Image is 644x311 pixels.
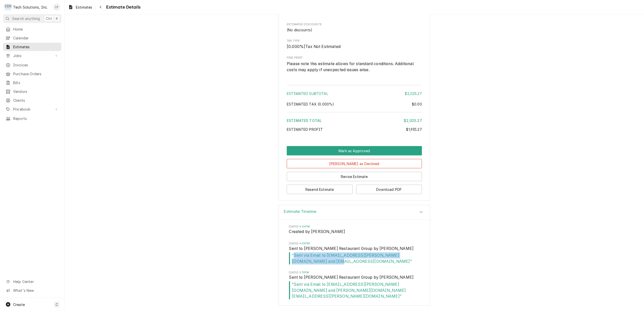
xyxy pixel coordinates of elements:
span: Ctrl [46,16,52,21]
div: LP [53,4,60,11]
a: Purchase Orders [3,70,61,78]
span: Timestamp [289,225,420,229]
a: Invoices [3,61,61,69]
div: Estimated Discounts List [287,27,422,33]
div: Button Group [287,146,422,194]
div: Estimated Profit [287,127,422,132]
span: Pricebook [13,107,51,112]
div: Fine Print [287,56,422,73]
div: Estimated Discounts [287,22,422,33]
li: Event [289,242,420,271]
span: K [56,16,58,21]
span: Timestamp [289,242,420,246]
div: Amount Summary [287,83,422,136]
div: Button Group Row [287,146,422,155]
span: Estimated Tax ( 0.000% ) [287,102,334,106]
span: Event Message [289,281,420,299]
a: Home [3,25,61,33]
a: Go to What's New [3,286,61,295]
span: Please note this estimate allows for standard conditions. Additional costs may apply if unexpecte... [287,61,415,72]
span: C [56,302,58,307]
button: Resend Estimate [287,185,353,194]
a: Bills [3,79,61,87]
div: $2,025.27 [404,118,422,123]
button: Mark as Approved [287,146,422,155]
span: Purchase Orders [13,71,59,76]
span: What's New [13,288,58,293]
div: Button Group Row [287,168,422,181]
span: Tax Type [287,39,422,43]
button: Search anythingCtrlK [3,14,61,23]
button: Revise Estimate [287,172,422,181]
div: Tax Type [287,39,422,50]
span: Help Center [13,279,58,284]
span: Home [13,27,59,32]
a: Estimates [3,43,61,51]
span: Jobs [13,53,51,58]
button: Accordion Details Expand Trigger [279,205,430,220]
a: Go to Pricebook [3,105,61,113]
button: Download PDF [356,185,422,194]
div: Estimated Total [287,118,422,123]
a: Go to Jobs [3,51,61,60]
div: Tech Solutions, Inc.'s Avatar [5,4,12,11]
span: Event Message [289,252,420,264]
span: Estimate Details [105,4,140,11]
h3: Estimate Timeline [284,209,317,214]
span: Event String [289,229,420,236]
span: Estimated Total [287,118,322,123]
li: Event [289,225,420,242]
span: Event String [289,274,420,281]
span: Vendors [13,89,59,94]
a: Clients [3,96,61,105]
button: Navigate back [97,3,105,11]
a: Go to Help Center [3,277,61,286]
span: Reports [13,116,59,121]
div: Estimate Timeline [279,205,430,306]
span: [ 0.000 %] Tax Not Estimated [287,44,341,49]
div: Accordion Body [279,220,430,305]
span: Invoices [13,62,59,68]
div: $1,935.27 [406,127,422,132]
div: $0.00 [412,101,422,107]
span: Fine Print [287,61,422,73]
span: Estimates [76,5,92,10]
div: $2,025.27 [405,91,422,96]
a: Reports [3,114,61,123]
div: Button Group Row [287,181,422,194]
span: Create [13,302,25,307]
span: Bills [13,80,59,85]
div: Lisa Paschal's Avatar [53,4,60,11]
span: Estimated Discounts [287,22,422,27]
span: Estimates [13,44,59,49]
a: Vendors [3,87,61,96]
div: Button Group Row [287,155,422,168]
div: Estimated Subtotal [287,91,422,96]
span: Estimated Subtotal [287,91,328,96]
em: 4:05PM [299,242,310,245]
span: Timestamp [289,271,420,275]
span: Tax Type [287,44,422,50]
div: Tech Solutions, Inc. [13,5,48,10]
span: Search anything [12,16,40,21]
span: Estimated Profit [287,127,323,132]
div: T [5,4,12,11]
span: Fine Print [287,56,422,60]
em: 4:04PM [299,225,310,228]
a: Estimates [66,3,94,11]
li: Event [289,271,420,305]
span: Clients [13,98,59,103]
span: Calendar [13,35,59,41]
a: Calendar [3,34,61,42]
button: [PERSON_NAME] as Declined [287,159,422,168]
div: Estimated Tax [287,101,422,107]
div: Accordion Header [279,205,430,220]
em: 5:19PM [299,271,309,274]
span: Event String [289,246,420,253]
